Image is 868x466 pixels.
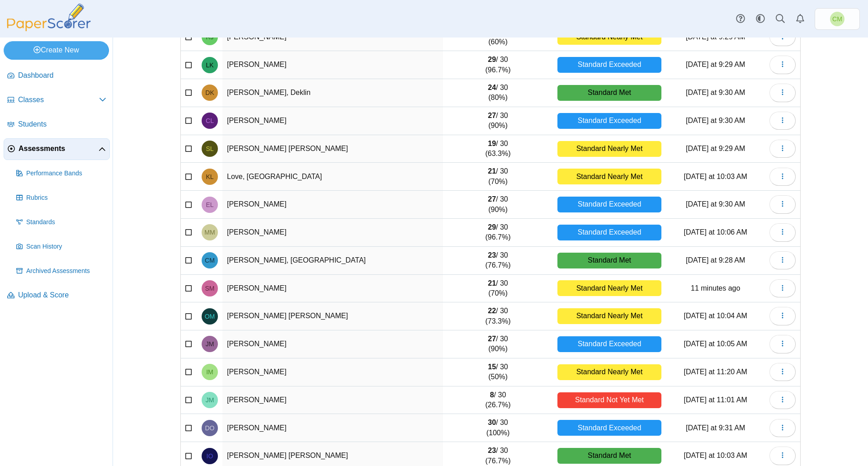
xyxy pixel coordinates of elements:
[443,51,552,79] td: / 30 (96.7%)
[443,414,552,442] td: / 30 (100%)
[205,89,214,96] span: Deklin Klein
[443,219,552,247] td: / 30 (96.7%)
[4,4,94,31] img: PaperScorer
[488,335,496,343] b: 27
[206,62,213,68] span: Lauren Kiehl
[204,229,215,235] span: Mark Maier
[684,340,747,348] time: Oct 9, 2025 at 10:05 AM
[4,285,110,306] a: Upload & Score
[18,95,99,105] span: Classes
[205,257,215,264] span: Camden Matthies
[206,118,214,124] span: Carson Lian
[18,119,106,129] span: Students
[488,279,496,287] b: 21
[686,256,745,264] time: Oct 9, 2025 at 9:28 AM
[686,424,745,432] time: Oct 9, 2025 at 9:31 AM
[206,341,214,347] span: Jaden Montes
[4,41,109,59] a: Create New
[684,228,747,236] time: Oct 9, 2025 at 10:06 AM
[26,267,106,276] span: Archived Assessments
[557,364,662,380] div: Standard Nearly Met
[686,200,745,208] time: Oct 9, 2025 at 9:30 AM
[206,202,213,208] span: Emily Lozano
[13,187,110,209] a: Rubrics
[4,114,110,136] a: Students
[205,285,215,292] span: Sebastian Mears
[686,117,745,124] time: Oct 9, 2025 at 9:30 AM
[222,51,443,79] td: [PERSON_NAME]
[443,107,552,135] td: / 30 (90%)
[13,236,110,258] a: Scan History
[815,8,860,30] a: Christine Munzer
[26,169,106,178] span: Performance Bands
[443,386,552,414] td: / 30 (26.7%)
[557,336,662,352] div: Standard Exceeded
[684,368,747,376] time: Oct 9, 2025 at 11:20 AM
[222,358,443,386] td: [PERSON_NAME]
[557,253,662,268] div: Standard Met
[206,397,214,403] span: Jeremiah Montoya
[222,107,443,135] td: [PERSON_NAME]
[557,169,662,184] div: Standard Nearly Met
[19,144,99,154] span: Assessments
[13,260,110,282] a: Archived Assessments
[488,56,496,63] b: 29
[488,447,496,454] b: 23
[443,163,552,191] td: / 30 (70%)
[207,453,213,459] span: Isidro Ortiz Medina
[222,191,443,219] td: [PERSON_NAME]
[488,251,496,259] b: 23
[13,212,110,233] a: Standards
[557,448,662,464] div: Standard Met
[488,195,496,203] b: 27
[488,223,496,231] b: 29
[206,369,213,375] span: Isaiah Montoya
[832,16,842,22] span: Christine Munzer
[206,34,213,40] span: Ryle Jones
[488,84,496,91] b: 24
[222,302,443,330] td: [PERSON_NAME] [PERSON_NAME]
[686,89,745,96] time: Oct 9, 2025 at 9:30 AM
[686,145,745,152] time: Oct 9, 2025 at 9:29 AM
[13,163,110,184] a: Performance Bands
[4,89,110,111] a: Classes
[488,167,496,175] b: 21
[686,33,745,41] time: Oct 9, 2025 at 9:29 AM
[205,425,215,431] span: Daniel Ofisi
[222,330,443,358] td: [PERSON_NAME]
[684,173,747,180] time: Oct 9, 2025 at 10:03 AM
[830,12,844,26] span: Christine Munzer
[557,420,662,436] div: Standard Exceeded
[26,242,106,251] span: Scan History
[557,197,662,212] div: Standard Exceeded
[443,358,552,386] td: / 30 (50%)
[443,79,552,107] td: / 30 (80%)
[18,290,106,300] span: Upload & Score
[222,386,443,414] td: [PERSON_NAME]
[4,138,110,160] a: Assessments
[684,312,747,320] time: Oct 9, 2025 at 10:04 AM
[26,193,106,202] span: Rubrics
[222,247,443,275] td: [PERSON_NAME], [GEOGRAPHIC_DATA]
[557,392,662,408] div: Standard Not Yet Met
[206,174,213,180] span: Kayleigh Love
[222,79,443,107] td: [PERSON_NAME], Deklin
[443,330,552,358] td: / 30 (90%)
[557,85,662,101] div: Standard Met
[488,419,496,426] b: 30
[684,396,747,404] time: Oct 9, 2025 at 11:01 AM
[443,275,552,303] td: / 30 (70%)
[557,141,662,157] div: Standard Nearly Met
[443,247,552,275] td: / 30 (76.7%)
[557,113,662,129] div: Standard Exceeded
[443,135,552,163] td: / 30 (63.3%)
[488,112,496,119] b: 27
[206,146,213,152] span: Sabrina Lopez Garcia
[222,163,443,191] td: Love, [GEOGRAPHIC_DATA]
[557,308,662,324] div: Standard Nearly Met
[4,65,110,87] a: Dashboard
[488,363,496,371] b: 15
[4,25,94,33] a: PaperScorer
[686,61,745,68] time: Oct 9, 2025 at 9:29 AM
[490,391,494,399] b: 8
